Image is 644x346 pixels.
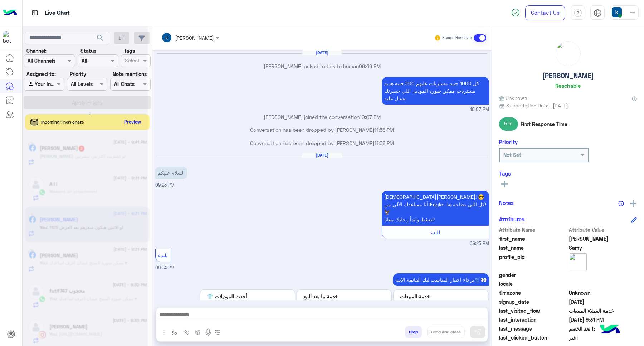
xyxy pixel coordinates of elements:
span: last_name [499,244,567,251]
img: send message [474,328,481,336]
button: create order [192,326,204,338]
h6: Reachable [555,82,581,89]
h6: Notes [499,200,514,206]
img: hulul-logo.png [597,317,623,342]
span: Samy [569,244,637,251]
span: null [569,280,637,288]
button: select flow [169,326,180,338]
img: make a call [215,330,221,335]
span: timezone [499,289,567,297]
span: Mohamed [569,235,637,242]
img: notes [618,201,624,206]
p: 12/9/2025, 9:23 PM [155,167,187,179]
span: last_clicked_button [499,334,567,341]
img: tab [594,9,602,17]
span: خدمة العملاء المبيعات [569,307,637,314]
button: Send and close [427,326,465,338]
span: First Response Time [521,120,567,128]
img: picture [569,253,587,271]
img: Trigger scenario [183,329,189,335]
span: gender [499,271,567,279]
span: Attribute Name [499,226,567,234]
a: tab [571,5,585,20]
span: locale [499,280,567,288]
span: اختر [569,334,637,341]
span: profile_pic [499,253,567,270]
h6: Attributes [499,216,525,222]
p: Live Chat [45,8,70,18]
p: [PERSON_NAME] asked to talk to human [155,62,489,70]
span: 5 m [499,117,518,130]
button: Drop [405,326,422,338]
p: 12/9/2025, 9:23 PM [382,191,489,226]
img: profile [628,9,637,18]
button: Trigger scenario [180,326,192,338]
span: للبدء [430,229,440,235]
span: Attribute Value [569,226,637,234]
span: 2025-09-12T18:31:34.3443758Z [569,316,637,323]
h5: [PERSON_NAME] [542,72,594,80]
img: send attachment [160,328,168,337]
p: [PERSON_NAME] joined the conversation [155,113,489,121]
img: tab [574,9,582,17]
span: 11:58 PM [374,127,394,133]
p: خدمة ما بعد البيع [303,293,385,300]
a: Contact Us [525,5,565,20]
span: Unknown [499,94,527,102]
div: loading... [79,108,91,121]
img: spinner [511,8,520,17]
img: Logo [3,5,17,20]
p: 12/9/2025, 9:24 PM [393,273,489,286]
img: select flow [171,329,177,335]
span: 11:58 PM [374,140,394,146]
h6: [DATE] [302,153,342,158]
p: 28/8/2025, 10:07 PM [382,77,489,105]
img: picture [556,42,580,66]
h6: Tags [499,170,637,177]
p: أحدث الموديلات 👕 [207,293,288,300]
span: last_message [499,325,567,332]
img: add [630,200,636,207]
span: signup_date [499,298,567,306]
span: دا بعد الخصم [569,325,637,332]
img: 713415422032625 [3,31,16,44]
img: create order [195,329,201,335]
img: send voice note [204,328,213,337]
span: first_name [499,235,567,242]
span: للبدء [158,252,168,258]
p: خدمة المبيعات [400,293,482,300]
p: Conversation has been dropped by [PERSON_NAME] [155,139,489,147]
span: last_interaction [499,316,567,323]
img: tab [30,8,39,17]
img: userImage [612,7,622,17]
span: 10:07 PM [360,114,381,120]
span: 09:23 PM [155,182,175,188]
span: 10:07 PM [470,106,489,113]
span: null [569,271,637,279]
div: Select [124,57,140,66]
small: Human Handover [442,35,472,41]
span: 09:24 PM [155,265,175,270]
h6: [DATE] [302,50,342,55]
span: 09:23 PM [470,240,489,247]
h6: Priority [499,139,518,145]
span: 2024-08-15T15:16:59.599Z [569,298,637,306]
span: Unknown [569,289,637,297]
span: 09:49 PM [359,63,381,69]
p: Conversation has been dropped by [PERSON_NAME] [155,126,489,134]
span: last_visited_flow [499,307,567,314]
span: Subscription Date : [DATE] [506,102,568,109]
